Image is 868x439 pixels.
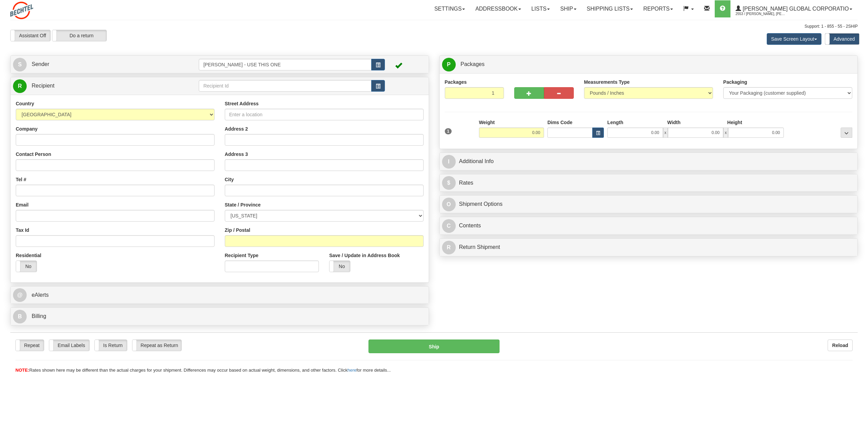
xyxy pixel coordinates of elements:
label: Save / Update in Address Book [329,252,400,259]
label: State / Province [225,201,261,208]
label: Packaging [723,79,747,85]
label: Length [607,119,623,126]
label: Is Return [95,340,127,351]
span: Sender [31,61,49,67]
a: @ eAlerts [13,288,426,302]
input: Sender Id [199,59,371,70]
a: $Rates [442,176,855,190]
a: P Packages [442,57,855,71]
label: Assistant Off [11,30,50,41]
label: Height [727,119,742,126]
a: Settings [429,0,470,17]
span: B [13,310,27,323]
span: x [723,128,728,138]
a: IAdditional Info [442,155,855,169]
span: R [13,79,27,93]
label: Address 2 [225,125,248,132]
label: No [329,261,350,272]
button: Save Screen Layout [767,33,821,45]
span: Billing [31,313,46,319]
label: Do a return [52,30,106,41]
a: here [348,368,357,373]
label: Contact Person [16,151,51,158]
label: Recipient Type [225,252,259,259]
a: B Billing [13,309,426,323]
button: Reload [828,340,853,351]
a: Lists [526,0,555,17]
a: Reports [638,0,678,17]
label: Weight [479,119,495,126]
div: Support: 1 - 855 - 55 - 2SHIP [10,24,858,29]
input: Enter a location [225,109,424,120]
a: OShipment Options [442,197,855,211]
label: Dims Code [547,119,572,126]
span: C [442,219,456,233]
a: S Sender [13,57,199,71]
span: [PERSON_NAME] Global Corporatio [741,6,849,12]
span: R [442,241,456,254]
label: City [225,176,234,183]
span: S [13,58,27,71]
span: $ [442,176,456,190]
label: Country [16,100,34,107]
a: Ship [555,0,581,17]
a: Shipping lists [582,0,638,17]
span: Packages [461,61,484,67]
label: Zip / Postal [225,227,250,234]
img: logo2553.jpg [10,2,33,19]
div: Rates shown here may be different than the actual charges for your shipment. Differences may occu... [10,367,858,374]
iframe: chat widget [852,185,867,254]
label: Measurements Type [584,79,630,85]
input: Recipient Id [199,80,371,92]
a: R Recipient [13,79,178,93]
span: I [442,155,456,169]
label: Tax Id [16,227,29,234]
a: Addressbook [470,0,526,17]
a: [PERSON_NAME] Global Corporatio 2553 / [PERSON_NAME], [PERSON_NAME] [730,0,857,17]
label: Repeat as Return [132,340,181,351]
label: Repeat [16,340,44,351]
a: CContents [442,219,855,233]
label: Residential [16,252,41,259]
span: @ [13,288,27,302]
b: Reload [832,343,848,348]
span: 1 [445,128,452,134]
div: ... [841,128,852,138]
button: Ship [368,340,500,353]
label: Advanced [825,34,859,44]
label: No [16,261,37,272]
span: NOTE: [15,368,29,373]
label: Address 3 [225,151,248,158]
label: Packages [445,79,467,85]
span: Recipient [31,83,54,89]
label: Email [16,201,28,208]
a: RReturn Shipment [442,240,855,254]
span: eAlerts [31,292,49,298]
span: 2553 / [PERSON_NAME], [PERSON_NAME] [736,11,787,17]
span: x [663,128,668,138]
label: Company [16,125,38,132]
label: Street Address [225,100,259,107]
label: Email Labels [49,340,89,351]
label: Tel # [16,176,26,183]
label: Width [667,119,681,126]
span: O [442,198,456,211]
span: P [442,58,456,71]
